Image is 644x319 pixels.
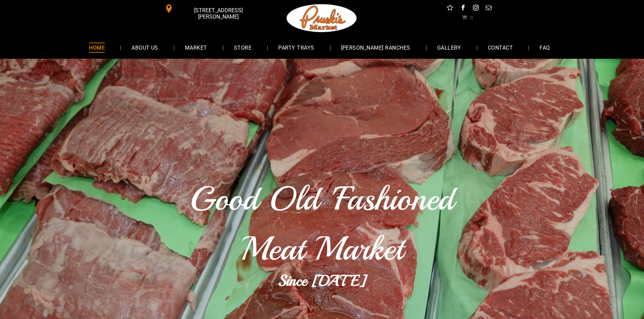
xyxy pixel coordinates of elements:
[175,38,217,56] a: MARKET
[529,38,560,56] a: FAQ
[331,38,421,56] a: [PERSON_NAME] RANCHES
[471,3,480,14] a: instagram
[224,38,262,56] a: STORE
[121,38,168,56] a: ABOUT US
[427,38,471,56] a: GALLERY
[458,3,467,14] a: facebook
[174,4,262,23] span: [STREET_ADDRESS][PERSON_NAME]
[160,3,263,14] a: [STREET_ADDRESS][PERSON_NAME]
[79,38,115,56] a: HOME
[268,38,324,56] a: PARTY TRAYS
[470,15,473,20] span: 0
[484,3,493,14] a: email
[190,178,454,270] span: Good Old 'Fashioned Meat Market
[278,271,366,290] b: Since [DATE]
[446,3,454,14] a: Social network
[478,38,523,56] a: CONTACT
